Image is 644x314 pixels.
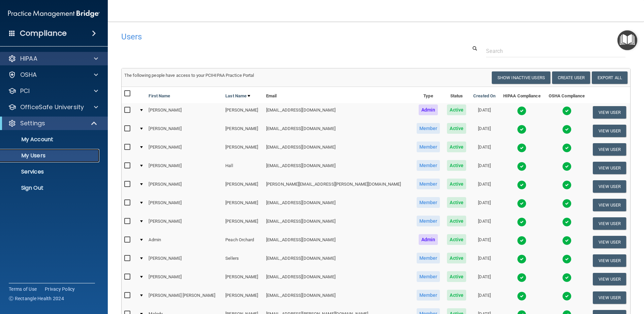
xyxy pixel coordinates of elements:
[8,7,100,21] img: PMB logo
[517,199,526,208] img: tick.e7d51cea.svg
[492,71,550,84] button: Show Inactive Users
[447,160,466,171] span: Active
[223,122,263,140] td: [PERSON_NAME]
[470,214,499,233] td: [DATE]
[562,143,572,153] img: tick.e7d51cea.svg
[8,71,98,79] a: OSHA
[593,143,626,156] button: View User
[517,143,526,153] img: tick.e7d51cea.svg
[419,234,438,245] span: Admin
[562,236,572,245] img: tick.e7d51cea.svg
[617,30,637,50] button: Open Resource Center
[263,103,413,122] td: [EMAIL_ADDRESS][DOMAIN_NAME]
[545,87,589,103] th: OSHA Compliance
[4,168,96,175] p: Services
[447,179,466,189] span: Active
[562,199,572,208] img: tick.e7d51cea.svg
[20,119,45,127] p: Settings
[4,185,96,191] p: Sign Out
[470,177,499,196] td: [DATE]
[470,288,499,307] td: [DATE]
[8,87,98,95] a: PCI
[517,217,526,227] img: tick.e7d51cea.svg
[447,104,466,115] span: Active
[146,122,223,140] td: [PERSON_NAME]
[20,55,37,63] p: HIPAA
[593,236,626,248] button: View User
[146,288,223,307] td: [PERSON_NAME] [PERSON_NAME]
[413,87,444,103] th: Type
[417,271,440,282] span: Member
[146,251,223,270] td: [PERSON_NAME]
[146,103,223,122] td: [PERSON_NAME]
[417,160,440,171] span: Member
[592,71,627,84] a: Export All
[149,92,170,100] a: First Name
[20,103,84,111] p: OfficeSafe University
[4,136,96,143] p: My Account
[417,290,440,301] span: Member
[473,92,495,100] a: Created On
[146,140,223,159] td: [PERSON_NAME]
[470,159,499,177] td: [DATE]
[223,288,263,307] td: [PERSON_NAME]
[562,180,572,190] img: tick.e7d51cea.svg
[417,123,440,134] span: Member
[146,159,223,177] td: [PERSON_NAME]
[263,214,413,233] td: [EMAIL_ADDRESS][DOMAIN_NAME]
[263,288,413,307] td: [EMAIL_ADDRESS][DOMAIN_NAME]
[4,152,96,159] p: My Users
[223,196,263,214] td: [PERSON_NAME]
[263,122,413,140] td: [EMAIL_ADDRESS][DOMAIN_NAME]
[263,140,413,159] td: [EMAIL_ADDRESS][DOMAIN_NAME]
[517,254,526,264] img: tick.e7d51cea.svg
[263,177,413,196] td: [PERSON_NAME][EMAIL_ADDRESS][PERSON_NAME][DOMAIN_NAME]
[146,270,223,288] td: [PERSON_NAME]
[447,142,466,152] span: Active
[419,104,438,115] span: Admin
[562,254,572,264] img: tick.e7d51cea.svg
[517,125,526,134] img: tick.e7d51cea.svg
[470,270,499,288] td: [DATE]
[447,197,466,208] span: Active
[517,180,526,190] img: tick.e7d51cea.svg
[121,32,414,41] h4: Users
[593,273,626,285] button: View User
[223,103,263,122] td: [PERSON_NAME]
[223,140,263,159] td: [PERSON_NAME]
[517,236,526,245] img: tick.e7d51cea.svg
[517,273,526,282] img: tick.e7d51cea.svg
[20,71,37,79] p: OSHA
[263,159,413,177] td: [EMAIL_ADDRESS][DOMAIN_NAME]
[223,251,263,270] td: Sellers
[447,216,466,226] span: Active
[593,217,626,230] button: View User
[470,196,499,214] td: [DATE]
[263,196,413,214] td: [EMAIL_ADDRESS][DOMAIN_NAME]
[417,197,440,208] span: Member
[263,251,413,270] td: [EMAIL_ADDRESS][DOMAIN_NAME]
[593,254,626,267] button: View User
[593,162,626,174] button: View User
[417,179,440,189] span: Member
[470,140,499,159] td: [DATE]
[447,253,466,263] span: Active
[470,103,499,122] td: [DATE]
[9,295,64,302] span: Ⓒ Rectangle Health 2024
[417,142,440,152] span: Member
[593,180,626,193] button: View User
[263,233,413,251] td: [EMAIL_ADDRESS][DOMAIN_NAME]
[517,291,526,301] img: tick.e7d51cea.svg
[223,270,263,288] td: [PERSON_NAME]
[593,199,626,211] button: View User
[593,291,626,304] button: View User
[20,87,30,95] p: PCI
[146,214,223,233] td: [PERSON_NAME]
[20,29,67,38] h4: Compliance
[223,177,263,196] td: [PERSON_NAME]
[223,159,263,177] td: Hall
[124,73,254,78] span: The following people have access to your PCIHIPAA Practice Portal
[45,286,75,292] a: Privacy Policy
[225,92,250,100] a: Last Name
[447,123,466,134] span: Active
